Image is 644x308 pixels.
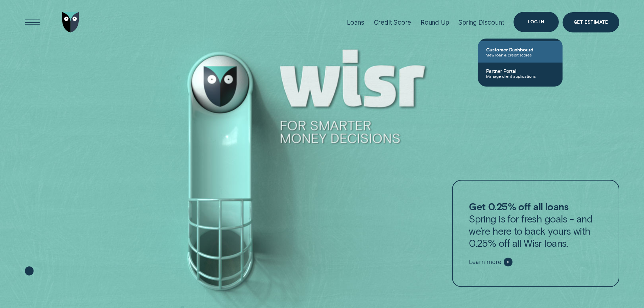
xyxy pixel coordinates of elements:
div: Loans [347,19,364,26]
a: Customer DashboardView loan & credit scores [478,41,563,63]
div: Credit Score [374,19,411,26]
div: Log in [528,20,544,24]
a: Get Estimate [563,12,619,32]
button: Open Menu [22,12,43,32]
div: Spring Discount [458,19,504,26]
img: Wisr [62,12,79,32]
p: Spring is for fresh goals - and we’re here to back yours with 0.25% off all Wisr loans. [469,200,602,249]
a: Partner PortalManage client applications [478,63,563,84]
div: Round Up [421,19,449,26]
span: Manage client applications [486,74,554,78]
span: Partner Portal [486,68,554,74]
button: Log in [514,12,558,32]
span: Learn more [469,258,501,266]
a: Get 0.25% off all loansSpring is for fresh goals - and we’re here to back yours with 0.25% off al... [452,180,619,287]
strong: Get 0.25% off all loans [469,200,568,212]
span: View loan & credit scores [486,52,554,57]
span: Customer Dashboard [486,47,554,52]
